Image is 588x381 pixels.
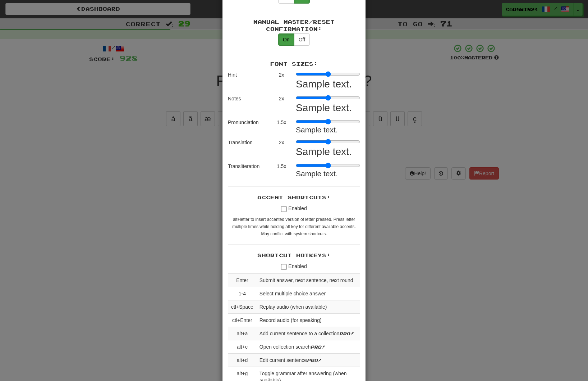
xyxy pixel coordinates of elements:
[294,33,310,46] button: Off
[228,314,257,327] td: ctl+Enter
[228,327,257,340] td: alt+a
[281,263,307,270] label: Enabled
[257,340,360,354] td: Open collection search
[228,287,257,300] td: 1-4
[296,145,360,159] div: Sample text.
[228,252,360,259] div: Shortcut Hotkeys:
[228,95,271,115] div: Notes
[228,300,257,314] td: ctl+Space
[271,71,292,91] div: 2 x
[228,60,360,68] div: Font Sizes:
[228,163,271,179] div: Transliteration
[257,274,360,287] td: Submit answer, next sentence, next round
[339,331,354,336] em: Pro!
[271,139,292,159] div: 2 x
[281,206,287,212] input: Enabled
[296,101,360,115] div: Sample text.
[257,314,360,327] td: Record audio (for speaking)
[257,354,360,367] td: Edit current sentence
[307,358,321,363] em: Pro!
[278,33,294,46] button: On
[228,119,271,135] div: Pronunciation
[228,340,257,354] td: alt+c
[271,119,292,135] div: 1.5 x
[257,327,360,340] td: Add current sentence to a collection
[232,217,355,236] small: alt+letter to insert accented version of letter pressed. Press letter multiple times while holdin...
[228,18,360,33] div: Manual Master/Reset Confirmation:
[296,124,360,135] div: Sample text.
[271,163,292,179] div: 1.5 x
[271,95,292,115] div: 2 x
[281,264,287,270] input: Enabled
[296,168,360,179] div: Sample text.
[228,194,360,201] div: Accent Shortcuts:
[281,205,307,212] label: Enabled
[311,344,325,349] em: Pro!
[296,77,360,91] div: Sample text.
[228,354,257,367] td: alt+d
[228,139,271,159] div: Translation
[228,71,271,91] div: Hint
[228,274,257,287] td: Enter
[257,300,360,314] td: Replay audio (when available)
[257,287,360,300] td: Select multiple choice answer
